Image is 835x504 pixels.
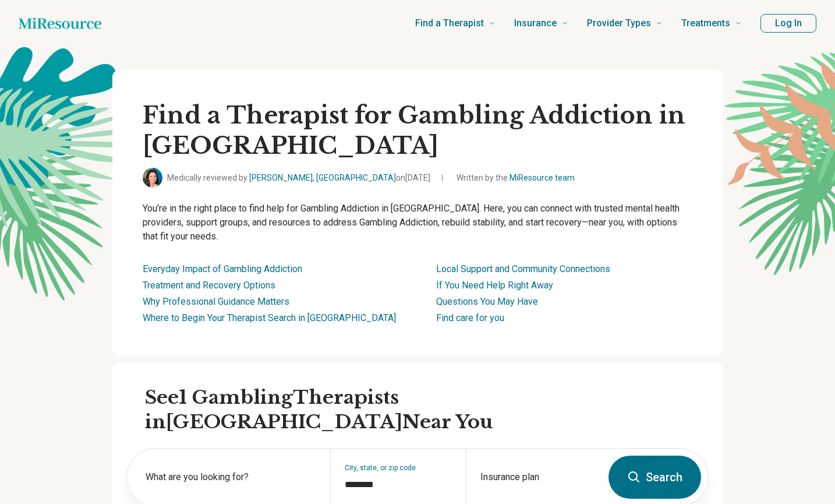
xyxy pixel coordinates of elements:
span: Written by the [457,172,575,184]
label: What are you looking for? [146,470,316,484]
a: Local Support and Community Connections [436,263,610,274]
a: Everyday Impact of Gambling Addiction [143,263,302,274]
h1: Find a Therapist for Gambling Addiction in [GEOGRAPHIC_DATA] [143,100,692,161]
button: Log In [760,14,816,33]
span: Find a Therapist [415,15,484,31]
span: Insurance [514,15,557,31]
button: Search [608,456,701,499]
p: You’re in the right place to find help for Gambling Addiction in [GEOGRAPHIC_DATA]. Here, you can... [143,202,692,244]
h2: See 1 Gambling Therapists in [GEOGRAPHIC_DATA] Near You [145,386,709,434]
span: on [DATE] [396,173,430,182]
a: [PERSON_NAME], [GEOGRAPHIC_DATA] [249,173,396,182]
span: Medically reviewed by [167,172,430,184]
a: Home page [19,12,101,35]
span: Treatments [681,15,730,31]
a: Questions You May Have [436,296,538,307]
a: If You Need Help Right Away [436,280,553,291]
span: Provider Types [587,15,651,31]
a: Find care for you [436,312,504,323]
a: MiResource team [510,173,575,182]
a: Where to Begin Your Therapist Search in [GEOGRAPHIC_DATA] [143,312,396,323]
a: Why Professional Guidance Matters [143,296,289,307]
a: Treatment and Recovery Options [143,280,275,291]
